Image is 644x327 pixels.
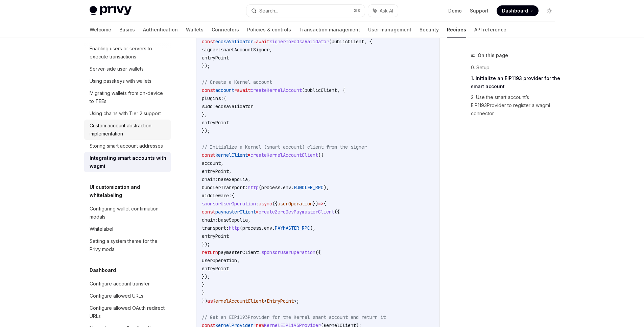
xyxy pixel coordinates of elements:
a: Authentication [143,22,178,38]
span: publicClient [305,87,337,93]
a: Transaction management [299,22,360,38]
span: signerToEcdsaValidator [269,39,329,45]
span: KernelAccountClient [213,298,264,304]
div: Whitelabel [90,225,113,233]
span: chain: [202,217,218,223]
span: signer: [202,47,221,53]
span: . [261,225,264,231]
span: paymasterClient [215,209,256,215]
span: userOperation [278,201,313,207]
span: ( [329,39,332,45]
a: Migrating wallets from on-device to TEEs [84,87,171,107]
a: Welcome [90,22,111,38]
span: BUNDLER_RPC [294,184,324,191]
span: smartAccountSigner [221,47,269,53]
span: publicClient [332,39,364,45]
span: , [221,160,223,166]
span: => [318,201,324,207]
span: const [202,209,215,215]
span: , [248,176,251,182]
span: baseSepolia [218,217,248,223]
span: sudo: [202,103,215,109]
span: const [202,87,215,93]
span: process [242,225,261,231]
span: middleware: [202,193,232,199]
a: Server-side user wallets [84,63,171,75]
span: Ask AI [380,7,393,14]
img: light logo [90,6,132,16]
span: } [202,282,205,288]
span: . [280,184,283,191]
span: entryPoint [202,266,229,272]
span: PAYMASTER_RPC [275,225,310,231]
span: }, [202,111,207,118]
a: Setting a system theme for the Privy modal [84,235,171,255]
span: ({ [272,201,278,207]
span: sponsorUserOperation [261,249,315,255]
a: Whitelabel [84,223,171,235]
span: ( [259,184,261,191]
a: Using chains with Tier 2 support [84,107,171,120]
div: Server-side user wallets [90,65,144,73]
span: >; [294,298,299,304]
span: userOperation [202,257,237,263]
span: = [256,209,259,215]
span: createKernelAccount [251,87,302,93]
span: ecdsaValidator [215,103,253,109]
span: transport: [202,225,229,231]
span: ), [310,225,315,231]
span: }) [202,298,207,304]
span: // Get an EIP1193Provider for the Kernel smart account and return it [202,314,386,320]
span: { [223,95,226,101]
span: // Create a Kernel account [202,79,272,85]
span: , { [337,87,345,93]
span: account [215,87,234,93]
a: Support [470,7,488,14]
h5: UI customization and whitelabeling [90,183,171,199]
span: ( [240,225,242,231]
a: 0. Setup [471,62,560,73]
span: ⌘ K [354,8,361,14]
div: Setting a system theme for the Privy modal [90,237,167,253]
span: // Initialize a Kernel (smart account) client from the signer [202,144,367,150]
span: plugins: [202,95,223,101]
span: }); [202,274,210,280]
a: Configuring wallet confirmation modals [84,203,171,223]
span: ({ [318,152,324,158]
span: , [269,47,272,53]
span: const [202,152,215,158]
button: Toggle dark mode [544,5,555,16]
div: Using chains with Tier 2 support [90,109,161,118]
a: Dashboard [497,5,539,16]
div: Configuring wallet confirmation modals [90,205,167,221]
a: Using passkeys with wallets [84,75,171,87]
span: entryPoint [202,233,229,239]
span: http [248,184,259,191]
div: Storing smart account addresses [90,142,163,150]
span: kernelClient [215,152,248,158]
a: 1. Initialize an EIP1193 provider for the smart account [471,73,560,92]
div: Migrating wallets from on-device to TEEs [90,89,167,105]
span: await [237,87,251,93]
span: }); [202,63,210,69]
span: env [283,184,291,191]
span: = [248,152,251,158]
a: Policies & controls [247,22,291,38]
a: Integrating smart accounts with wagmi [84,152,171,172]
span: }); [202,241,210,247]
div: Using passkeys with wallets [90,77,151,85]
span: . [291,184,294,191]
h5: Dashboard [90,266,116,274]
span: paymasterClient [218,249,259,255]
span: entryPoint [202,168,229,174]
span: env [264,225,272,231]
a: Storing smart account addresses [84,140,171,152]
span: }) [313,201,318,207]
a: Configure allowed OAuth redirect URLs [84,302,171,322]
span: return [202,249,218,255]
div: Configure allowed OAuth redirect URLs [90,304,167,320]
div: Configure account transfer [90,280,150,288]
span: , [237,257,240,263]
div: Integrating smart accounts with wagmi [90,154,167,170]
span: baseSepolia [218,176,248,182]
